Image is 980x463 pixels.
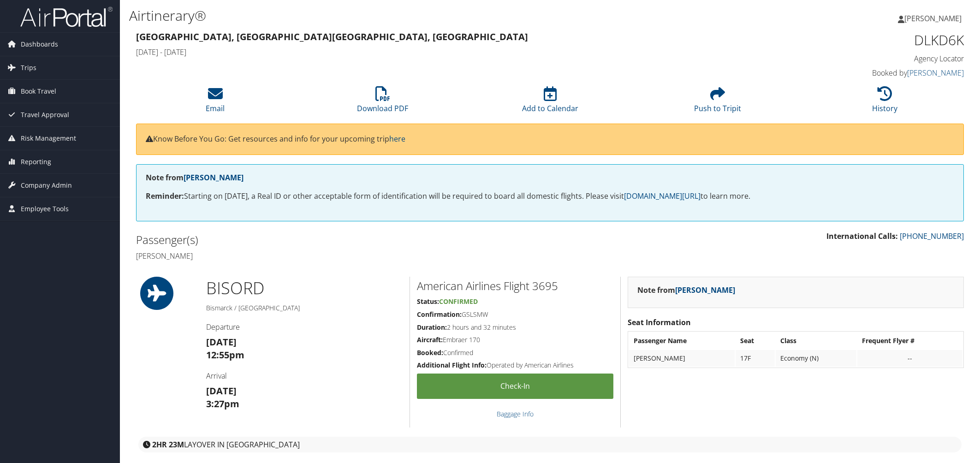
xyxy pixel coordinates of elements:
[736,350,775,367] td: 17F
[497,410,534,418] a: Baggage Info
[206,277,403,300] h1: BIS ORD
[767,53,964,64] h4: Agency Locator
[146,190,954,202] p: Starting on [DATE], a Real ID or other acceptable form of identification will be required to boar...
[624,191,701,201] a: [DOMAIN_NAME][URL]
[900,231,964,241] a: [PHONE_NUMBER]
[146,133,954,145] p: Know Before You Go: Get resources and info for your upcoming trip
[136,47,754,57] h4: [DATE] - [DATE]
[357,91,408,113] a: Download PDF
[417,297,439,306] strong: Status:
[21,103,69,126] span: Travel Approval
[129,6,690,25] h1: Airtinerary®
[417,335,443,344] strong: Aircraft:
[417,374,613,399] a: Check-in
[776,332,856,349] th: Class
[417,278,613,294] h2: American Airlines Flight 3695
[152,439,184,450] strong: 2HR 23M
[872,91,897,113] a: History
[417,348,613,357] h5: Confirmed
[898,5,971,32] a: [PERSON_NAME]
[694,91,741,113] a: Push to Tripit
[417,348,443,357] strong: Booked:
[417,361,487,369] strong: Additional Flight Info:
[136,30,528,43] strong: [GEOGRAPHIC_DATA], [GEOGRAPHIC_DATA] [GEOGRAPHIC_DATA], [GEOGRAPHIC_DATA]
[907,68,964,78] a: [PERSON_NAME]
[136,232,543,248] h2: Passenger(s)
[146,191,184,201] strong: Reminder:
[206,349,244,361] strong: 12:55pm
[628,317,691,327] strong: Seat Information
[206,303,403,313] h5: Bismarck / [GEOGRAPHIC_DATA]
[136,251,543,261] h4: [PERSON_NAME]
[20,6,113,28] img: airportal-logo.png
[767,68,964,78] h4: Booked by
[206,91,225,113] a: Email
[826,231,898,241] strong: International Calls:
[21,174,72,197] span: Company Admin
[417,361,613,370] h5: Operated by American Airlines
[21,80,56,103] span: Book Travel
[146,172,244,183] strong: Note from
[629,350,735,367] td: [PERSON_NAME]
[629,332,735,349] th: Passenger Name
[857,332,962,349] th: Frequent Flyer #
[522,91,578,113] a: Add to Calendar
[206,398,239,410] strong: 3:27pm
[21,33,58,56] span: Dashboards
[21,150,51,173] span: Reporting
[206,385,237,397] strong: [DATE]
[417,310,613,319] h5: GSLSMW
[904,13,962,24] span: [PERSON_NAME]
[439,297,478,306] span: Confirmed
[184,172,244,183] a: [PERSON_NAME]
[417,323,613,332] h5: 2 hours and 32 minutes
[21,127,76,150] span: Risk Management
[389,134,405,144] a: here
[417,310,462,319] strong: Confirmation:
[417,323,447,332] strong: Duration:
[736,332,775,349] th: Seat
[206,322,403,332] h4: Departure
[862,354,958,362] div: --
[21,56,36,79] span: Trips
[21,197,69,220] span: Employee Tools
[206,336,237,348] strong: [DATE]
[637,285,735,295] strong: Note from
[767,30,964,50] h1: DLKD6K
[776,350,856,367] td: Economy (N)
[138,437,962,452] div: layover in [GEOGRAPHIC_DATA]
[417,335,613,344] h5: Embraer 170
[675,285,735,295] a: [PERSON_NAME]
[206,371,403,381] h4: Arrival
